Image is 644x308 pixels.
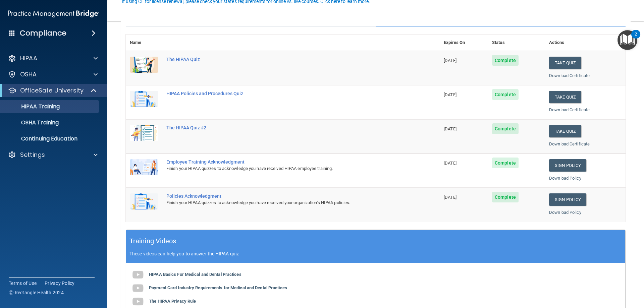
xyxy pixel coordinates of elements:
a: Download Policy [549,210,581,215]
button: Open Resource Center, 2 new notifications [618,30,637,50]
p: Continuing Education [4,135,96,142]
div: The HIPAA Quiz #2 [166,125,406,130]
th: Actions [545,35,626,51]
a: Download Certificate [549,73,590,78]
button: Take Quiz [549,125,581,137]
p: HIPAA [20,54,37,62]
span: Complete [492,123,519,134]
img: PMB logo [8,7,99,20]
a: Download Certificate [549,107,590,112]
a: Sign Policy [549,193,586,206]
p: OfficeSafe University [20,86,84,95]
span: [DATE] [444,195,457,200]
span: Complete [492,55,519,66]
div: Finish your HIPAA quizzes to acknowledge you have received your organization’s HIPAA policies. [166,199,406,207]
a: HIPAA [8,54,98,62]
a: Settings [8,151,98,159]
span: [DATE] [444,126,457,131]
button: Take Quiz [549,57,581,69]
p: OSHA [20,70,37,78]
a: Sign Policy [549,159,586,172]
button: Take Quiz [549,91,581,103]
div: Finish your HIPAA quizzes to acknowledge you have received HIPAA employee training. [166,165,406,173]
p: Settings [20,151,45,159]
a: Download Policy [549,176,581,181]
span: Complete [492,158,519,168]
iframe: Drift Widget Chat Controller [528,260,636,287]
th: Name [126,35,162,51]
div: Policies Acknowledgment [166,193,406,199]
div: The HIPAA Quiz [166,57,406,62]
th: Status [488,35,545,51]
a: OSHA [8,70,98,78]
div: 2 [635,34,637,43]
img: gray_youtube_icon.38fcd6cc.png [131,282,145,295]
div: Employee Training Acknowledgment [166,159,406,165]
p: OSHA Training [4,119,59,126]
div: HIPAA Policies and Procedures Quiz [166,91,406,96]
b: The HIPAA Privacy Rule [149,299,196,304]
span: [DATE] [444,92,457,97]
span: Complete [492,192,519,202]
img: gray_youtube_icon.38fcd6cc.png [131,268,145,282]
a: Download Certificate [549,141,590,146]
a: OfficeSafe University [8,86,97,95]
span: Ⓒ Rectangle Health 2024 [9,289,64,296]
b: Payment Card Industry Requirements for Medical and Dental Practices [149,285,287,290]
b: HIPAA Basics For Medical and Dental Practices [149,272,241,277]
a: Privacy Policy [45,280,75,287]
span: [DATE] [444,58,457,63]
p: HIPAA Training [4,103,60,110]
h4: Compliance [20,28,66,38]
th: Expires On [440,35,488,51]
h5: Training Videos [129,235,176,247]
a: Terms of Use [9,280,37,287]
span: [DATE] [444,161,457,166]
p: These videos can help you to answer the HIPAA quiz [129,251,622,256]
span: Complete [492,89,519,100]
